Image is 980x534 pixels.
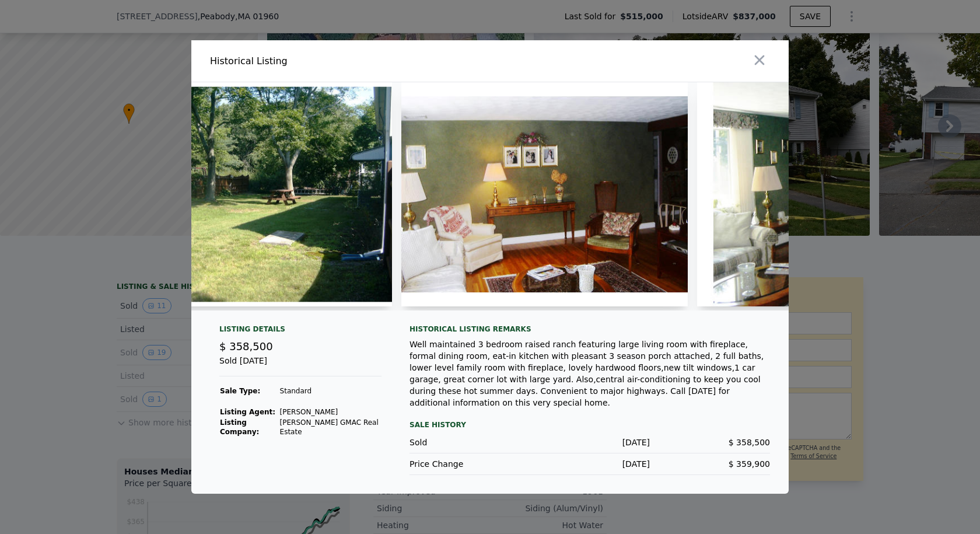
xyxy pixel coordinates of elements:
strong: Listing Agent: [220,408,275,416]
span: $ 358,500 [219,340,273,352]
div: Well maintained 3 bedroom raised ranch featuring large living room with fireplace, formal dining ... [409,338,770,409]
img: Property Img [105,82,392,306]
div: [DATE] [530,437,650,448]
strong: Listing Company: [220,418,259,436]
span: $ 358,500 [729,438,770,447]
strong: Sale Type: [220,387,260,395]
img: Property Img [401,82,688,306]
div: Sold [DATE] [219,355,381,376]
div: Historical Listing remarks [409,324,770,334]
div: Historical Listing [210,54,485,68]
div: Sold [409,437,530,448]
td: Standard [279,386,381,396]
div: Sale History [409,418,770,432]
div: Price Change [409,458,530,470]
td: [PERSON_NAME] [279,407,381,417]
div: [DATE] [530,458,650,470]
td: [PERSON_NAME] GMAC Real Estate [279,417,381,437]
span: $ 359,900 [729,459,770,469]
div: Listing Details [219,324,381,338]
